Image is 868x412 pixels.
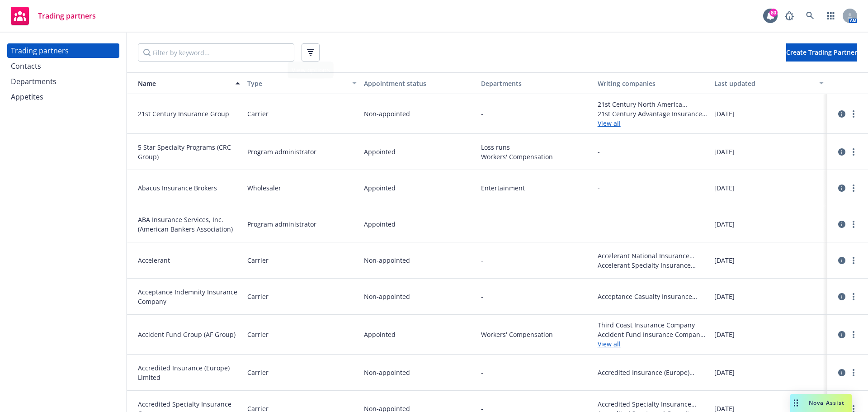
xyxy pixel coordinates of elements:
[364,256,410,265] span: Non-appointed
[7,3,99,28] a: Trading partners
[481,368,483,377] span: -
[11,43,69,58] div: Trading partners
[7,59,119,73] a: Contacts
[836,183,847,194] a: circleInformation
[598,399,707,409] span: Accredited Specialty Insurance Company
[481,256,483,265] span: -
[598,183,600,193] span: -
[714,330,735,339] span: [DATE]
[598,292,707,301] span: Acceptance Casualty Insurance Company
[836,291,847,302] a: circleInformation
[786,48,857,57] span: Create Trading Partner
[247,109,269,118] span: Carrier
[247,147,316,156] span: Program administrator
[247,256,269,265] span: Carrier
[247,330,269,339] span: Carrier
[598,260,707,270] span: Accelerant Specialty Insurance Company
[714,292,735,301] span: [DATE]
[848,255,859,266] a: more
[477,72,594,94] button: Departments
[38,12,96,19] span: Trading partners
[247,219,316,229] span: Program administrator
[598,147,600,156] span: -
[848,329,859,340] a: more
[131,79,230,88] div: Name
[780,7,798,25] a: Report a Bug
[714,147,735,156] span: [DATE]
[138,215,240,234] span: ABA Insurance Services, Inc. (American Bankers Association)
[364,109,410,118] span: Non-appointed
[244,72,360,94] button: Type
[11,74,57,89] div: Departments
[11,59,41,73] div: Contacts
[138,363,240,382] span: Accredited Insurance (Europe) Limited
[822,7,840,25] a: Switch app
[598,109,707,118] span: 21st Century Advantage Insurance Company
[247,292,269,301] span: Carrier
[138,330,240,339] span: Accident Fund Group (AF Group)
[786,43,857,62] button: Create Trading Partner
[138,109,240,118] span: 21st Century Insurance Group
[714,183,735,193] span: [DATE]
[598,99,707,109] span: 21st Century North America Insurance Company
[364,183,396,193] span: Appointed
[598,368,707,377] span: Accredited Insurance (Europe) Limited
[11,90,43,104] div: Appetites
[836,109,847,119] a: circleInformation
[714,219,735,229] span: [DATE]
[711,72,827,94] button: Last updated
[769,9,778,17] div: 80
[790,394,802,412] div: Drag to move
[481,292,483,301] span: -
[364,368,410,377] span: Non-appointed
[598,320,707,330] span: Third Coast Insurance Company
[714,109,735,118] span: [DATE]
[848,367,859,378] a: more
[848,109,859,119] a: more
[481,330,590,339] span: Workers' Compensation
[481,109,483,118] span: -
[138,183,240,193] span: Abacus Insurance Brokers
[836,367,847,378] a: circleInformation
[7,74,119,89] a: Departments
[714,256,735,265] span: [DATE]
[247,79,347,88] div: Type
[247,368,269,377] span: Carrier
[598,339,707,349] a: View all
[364,330,396,339] span: Appointed
[848,291,859,302] a: more
[127,72,244,94] button: Name
[801,7,819,25] a: Search
[364,219,396,229] span: Appointed
[598,219,600,229] span: -
[836,219,847,230] a: circleInformation
[714,368,735,377] span: [DATE]
[138,287,240,306] span: Acceptance Indemnity Insurance Company
[364,292,410,301] span: Non-appointed
[848,183,859,194] a: more
[848,147,859,157] a: more
[836,329,847,340] a: circleInformation
[594,72,711,94] button: Writing companies
[809,399,844,407] span: Nova Assist
[714,79,814,88] div: Last updated
[364,147,396,156] span: Appointed
[481,142,590,152] span: Loss runs
[790,394,852,412] button: Nova Assist
[481,79,590,88] div: Departments
[138,142,240,161] span: 5 Star Specialty Programs (CRC Group)
[598,79,707,88] div: Writing companies
[598,330,707,339] span: Accident Fund Insurance Company of America
[836,147,847,157] a: circleInformation
[7,90,119,104] a: Appetites
[7,43,119,58] a: Trading partners
[481,219,483,229] span: -
[836,255,847,266] a: circleInformation
[481,183,590,193] span: Entertainment
[598,251,707,260] span: Accelerant National Insurance Company
[481,152,590,161] span: Workers' Compensation
[598,118,707,128] a: View all
[364,79,473,88] div: Appointment status
[360,72,477,94] button: Appointment status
